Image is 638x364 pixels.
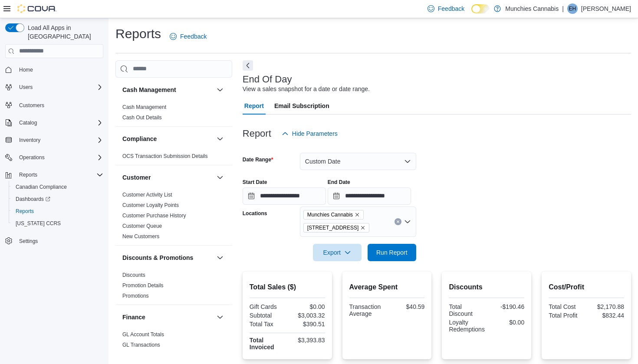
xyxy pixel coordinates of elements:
[471,4,490,13] input: Dark Mode
[16,135,44,145] button: Inventory
[9,193,107,205] a: Dashboards
[303,210,364,220] span: Munchies Cannabis
[122,293,149,299] a: Promotions
[122,153,208,159] a: OCS Transaction Submission Details
[122,104,166,110] a: Cash Management
[278,125,341,142] button: Hide Parameters
[289,312,325,319] div: $3,003.32
[12,194,103,204] span: Dashboards
[289,303,325,310] div: $0.00
[243,74,292,85] h3: End Of Day
[122,85,213,94] button: Cash Management
[215,312,225,322] button: Finance
[19,137,40,144] span: Inventory
[449,303,485,317] div: Total Discount
[274,97,329,115] span: Email Subscription
[12,194,54,204] a: Dashboards
[122,253,193,262] h3: Discounts & Promotions
[307,210,353,219] span: Munchies Cannabis
[17,4,56,13] img: Cova
[2,81,107,93] button: Users
[313,244,362,261] button: Export
[24,23,103,41] span: Load All Apps in [GEOGRAPHIC_DATA]
[328,179,350,186] label: End Date
[404,218,411,225] button: Open list of options
[16,118,103,128] span: Catalog
[16,100,48,111] a: Customers
[122,223,162,229] a: Customer Queue
[19,119,37,126] span: Catalog
[449,319,485,333] div: Loyalty Redemptions
[581,3,631,14] p: [PERSON_NAME]
[16,65,36,75] a: Home
[289,337,325,344] div: $3,393.83
[12,218,64,229] a: [US_STATE] CCRS
[388,303,424,310] div: $40.59
[2,235,107,247] button: Settings
[16,208,34,215] span: Reports
[122,213,186,219] a: Customer Purchase History
[115,102,232,126] div: Cash Management
[122,331,164,338] a: GL Account Totals
[16,118,40,128] button: Catalog
[549,303,585,310] div: Total Cost
[2,63,107,76] button: Home
[243,85,370,94] div: View a sales snapshot for a date or date range.
[244,97,264,115] span: Report
[122,253,213,262] button: Discounts & Promotions
[368,244,416,261] button: Run Report
[243,187,326,205] input: Press the down key to open a popover containing a calendar.
[215,253,225,263] button: Discounts & Promotions
[328,187,411,205] input: Press the down key to open a popover containing a calendar.
[250,312,286,319] div: Subtotal
[9,205,107,217] button: Reports
[122,85,176,94] h3: Cash Management
[567,3,578,14] div: Elias Hanna
[2,169,107,181] button: Reports
[243,156,273,163] label: Date Range
[115,151,232,165] div: Compliance
[16,152,103,163] span: Operations
[250,282,325,292] h2: Total Sales ($)
[12,218,103,229] span: Washington CCRS
[318,244,356,261] span: Export
[16,170,103,180] span: Reports
[250,321,286,328] div: Total Tax
[19,84,33,91] span: Users
[569,3,576,14] span: EH
[122,173,151,182] h3: Customer
[115,25,161,43] h1: Reports
[488,303,524,310] div: -$190.46
[16,220,61,227] span: [US_STATE] CCRS
[303,223,370,233] span: 131 Beechwood Ave
[215,85,225,95] button: Cash Management
[300,153,416,170] button: Custom Date
[292,129,338,138] span: Hide Parameters
[360,225,365,230] button: Remove 131 Beechwood Ave from selection in this group
[243,128,271,139] h3: Report
[549,312,585,319] div: Total Profit
[16,99,103,110] span: Customers
[505,3,559,14] p: Munchies Cannabis
[2,98,107,111] button: Customers
[250,303,286,310] div: Gift Cards
[549,282,624,292] h2: Cost/Profit
[395,218,401,225] button: Clear input
[16,170,41,180] button: Reports
[16,135,103,145] span: Inventory
[289,321,325,328] div: $390.51
[122,192,172,198] a: Customer Activity List
[562,3,564,14] p: |
[19,238,38,245] span: Settings
[16,82,36,92] button: Users
[180,32,207,41] span: Feedback
[243,60,253,71] button: Next
[16,236,41,246] a: Settings
[215,172,225,183] button: Customer
[215,134,225,144] button: Compliance
[16,236,103,246] span: Settings
[12,182,70,192] a: Canadian Compliance
[438,4,464,13] span: Feedback
[307,223,359,232] span: [STREET_ADDRESS]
